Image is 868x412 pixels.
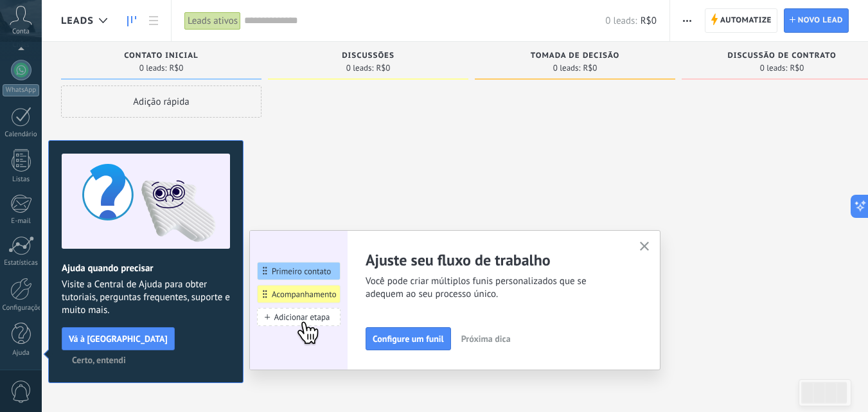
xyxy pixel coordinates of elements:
span: R$0 [169,64,183,72]
span: R$0 [583,64,597,72]
span: R$0 [790,64,804,72]
span: Você pode criar múltiplos funis personalizados que se adequem ao seu processo único. [366,275,624,301]
a: Automatize [705,8,777,33]
span: Leads [61,15,94,27]
span: 0 leads: [553,64,581,72]
h2: Ajuste seu fluxo de trabalho [366,250,624,270]
span: Discussão de contrato [727,51,836,60]
span: R$0 [641,15,657,27]
span: 0 leads: [346,64,374,72]
button: Certo, entendi [66,350,132,370]
div: Listas [3,175,40,184]
span: Certo, entendi [72,355,126,364]
button: Mais [678,8,696,33]
span: Discussões [342,51,394,60]
div: Ajuda [3,349,40,357]
span: Contato inicial [124,51,198,60]
button: Próxima dica [456,329,517,348]
span: Tomada de decisão [531,51,619,60]
span: Vá à [GEOGRAPHIC_DATA] [69,334,168,343]
span: Novo lead [798,9,843,32]
div: Estatísticas [3,259,40,267]
a: Lista [143,8,164,33]
span: Visite a Central de Ajuda para obter tutoriais, perguntas frequentes, suporte e muito mais. [62,278,230,317]
span: 0 leads: [760,64,788,72]
div: Adição rápida [61,85,261,118]
div: Configurações [3,304,40,312]
div: Leads ativos [184,12,241,30]
button: Vá à [GEOGRAPHIC_DATA] [62,327,175,350]
a: Novo lead [784,8,849,33]
h2: Ajuda quando precisar [62,262,230,274]
div: E-mail [3,217,40,226]
span: 0 leads: [139,64,167,72]
div: Contato inicial [67,51,255,62]
span: Próxima dica [461,334,511,343]
span: R$0 [376,64,390,72]
span: Conta [12,28,30,36]
button: Configure um funil [366,327,451,350]
span: Automatize [720,9,772,32]
div: Tomada de decisão [481,51,669,62]
div: Calendário [3,130,40,139]
span: Configure um funil [373,334,444,343]
a: Leads [121,8,143,33]
div: Discussões [274,51,462,62]
span: 0 leads: [605,15,637,27]
div: WhatsApp [3,84,39,96]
